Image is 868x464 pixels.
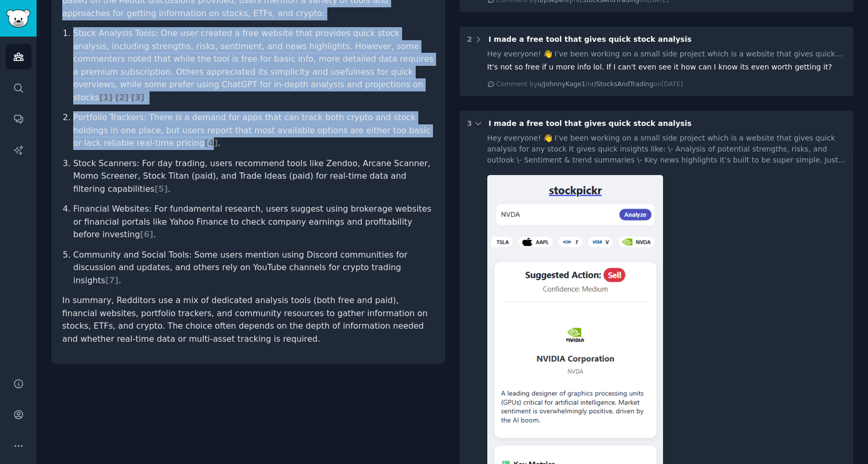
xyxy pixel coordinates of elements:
span: [ 2 ] [115,92,128,102]
p: In summary, Redditors use a mix of dedicated analysis tools (both free and paid), financial websi... [62,294,434,345]
span: [ 4 ] [204,138,218,148]
div: It's not so free if u more info lol. If I can't even see it how can I know its even worth getting... [487,62,847,73]
span: r/StocksAndTrading [591,80,653,88]
div: 2 [467,34,472,45]
p: Community and Social Tools: Some users mention using Discord communities for discussion and updat... [73,249,434,287]
p: Stock Scanners: For day trading, users recommend tools like Zendoo, Arcane Scanner, Momo Screener... [73,157,434,196]
span: [ 6 ] [140,229,153,239]
span: u/JohnnyKage1 [538,80,586,88]
span: I made a free tool that gives quick stock analysis [488,35,691,43]
div: Comment by in on [DATE] [496,80,683,89]
p: Financial Websites: For fundamental research, users suggest using brokerage websites or financial... [73,203,434,241]
span: [ 7 ] [105,275,118,285]
span: [ 3 ] [131,92,144,102]
div: Hey everyone! 👋 I’ve been working on a small side project which is a website that gives quick ana... [487,49,847,60]
p: Portfolio Trackers: There is a demand for apps that can track both crypto and stock holdings in o... [73,111,434,150]
span: [ 1 ] [99,92,112,102]
div: 3 [467,118,472,129]
div: Hey everyone! 👋 I’ve been working on a small side project which is a website that gives quick ana... [487,133,847,166]
img: GummySearch logo [6,9,30,28]
span: [ 5 ] [155,184,168,194]
span: I made a free tool that gives quick stock analysis [488,119,691,127]
p: Stock Analysis Tools: One user created a free website that provides quick stock analysis, includi... [73,27,434,104]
